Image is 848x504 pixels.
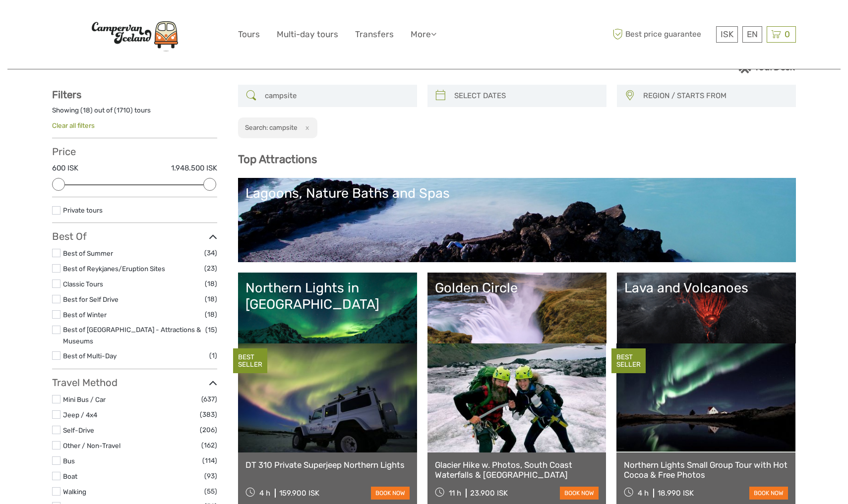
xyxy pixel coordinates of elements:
[749,487,788,500] a: book now
[371,487,410,500] a: book now
[470,489,508,498] div: 23.900 ISK
[624,280,788,296] div: Lava and Volcanoes
[63,280,103,288] a: Classic Tours
[411,27,436,42] a: More
[245,280,410,349] a: Northern Lights in [GEOGRAPHIC_DATA]
[435,460,599,480] a: Glacier Hike w. Photos, South Coast Waterfalls & [GEOGRAPHIC_DATA]
[80,14,189,56] img: Scandinavian Travel
[245,185,788,255] a: Lagoons, Nature Baths and Spas
[245,460,410,470] a: DT 310 Private Superjeep Northern Lights
[611,348,646,373] div: BEST SELLER
[449,489,461,498] span: 11 h
[233,348,267,373] div: BEST SELLER
[204,263,217,274] span: (23)
[63,442,121,449] a: Other / Non-Travel
[201,440,217,451] span: (162)
[205,293,217,305] span: (18)
[63,206,103,214] a: Private tours
[205,324,217,336] span: (15)
[171,163,217,173] label: 1.948.500 ISK
[355,27,394,42] a: Transfers
[299,122,312,133] button: x
[610,26,714,43] span: Best price guarantee
[245,280,410,312] div: Northern Lights in [GEOGRAPHIC_DATA]
[245,123,298,131] h2: Search: campsite
[63,411,97,419] a: Jeep / 4x4
[560,487,599,500] a: book now
[63,295,119,303] a: Best for Self Drive
[639,88,791,104] button: REGION / STARTS FROM
[279,489,319,498] div: 159.900 ISK
[63,457,75,465] a: Bus
[63,488,86,496] a: Walking
[209,350,217,361] span: (1)
[245,185,788,201] div: Lagoons, Nature Baths and Spas
[277,27,338,42] a: Multi-day tours
[63,426,94,434] a: Self-Drive
[52,230,217,242] h3: Best Of
[52,146,217,158] h3: Price
[202,455,217,466] span: (114)
[52,163,78,173] label: 600 ISK
[200,409,217,420] span: (383)
[63,311,107,319] a: Best of Winter
[435,280,599,296] div: Golden Circle
[204,486,217,497] span: (55)
[117,106,130,115] label: 1710
[259,489,270,498] span: 4 h
[658,489,694,498] div: 18.990 ISK
[52,106,217,121] div: Showing ( ) out of ( ) tours
[52,89,81,101] strong: Filters
[238,153,317,166] b: Top Attractions
[783,29,791,39] span: 0
[638,489,649,498] span: 4 h
[205,278,217,289] span: (18)
[200,424,217,436] span: (206)
[204,470,217,482] span: (93)
[201,393,217,405] span: (637)
[261,87,412,105] input: SEARCH
[205,309,217,320] span: (18)
[63,249,113,257] a: Best of Summer
[63,472,77,480] a: Boat
[83,106,90,115] label: 18
[204,247,217,259] span: (34)
[63,326,201,345] a: Best of [GEOGRAPHIC_DATA] - Attractions & Museums
[742,26,762,43] div: EN
[238,27,260,42] a: Tours
[721,29,733,39] span: ISK
[450,87,602,105] input: SELECT DATES
[624,460,788,480] a: Northern Lights Small Group Tour with Hot Cocoa & Free Photos
[63,395,106,403] a: Mini Bus / Car
[63,352,117,360] a: Best of Multi-Day
[52,377,217,389] h3: Travel Method
[435,280,599,349] a: Golden Circle
[52,121,95,129] a: Clear all filters
[624,280,788,349] a: Lava and Volcanoes
[63,265,165,273] a: Best of Reykjanes/Eruption Sites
